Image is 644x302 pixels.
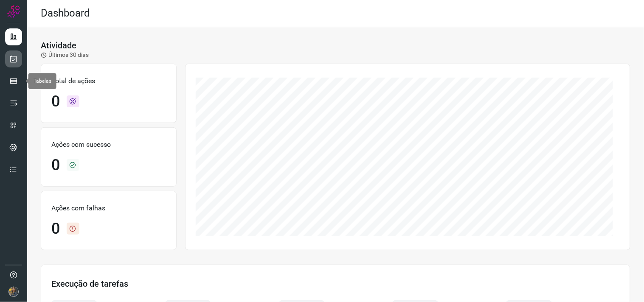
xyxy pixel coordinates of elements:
img: 7a73bbd33957484e769acd1c40d0590e.JPG [8,287,19,297]
h3: Atividade [41,40,76,50]
h2: Dashboard [41,7,90,20]
h1: 0 [51,92,60,111]
img: Logo [7,5,20,18]
p: Últimos 30 dias [41,50,89,59]
p: Ações com sucesso [51,140,166,150]
span: Tabelas [34,78,51,84]
p: Total de ações [51,76,166,86]
h3: Execução de tarefas [51,279,620,289]
p: Ações com falhas [51,203,166,213]
h1: 0 [51,220,60,238]
h1: 0 [51,156,60,174]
